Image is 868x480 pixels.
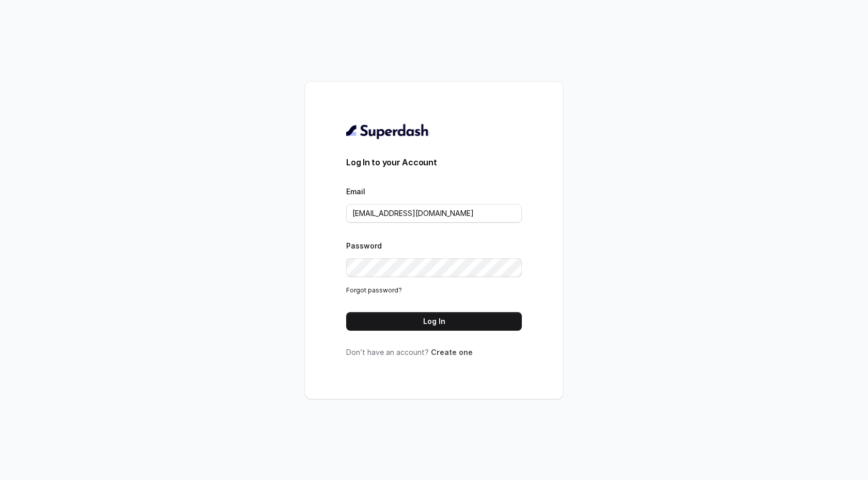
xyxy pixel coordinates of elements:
h3: Log In to your Account [346,156,522,168]
button: Log In [346,312,522,331]
label: Email [346,187,365,196]
label: Password [346,241,382,250]
p: Don’t have an account? [346,347,522,358]
img: light.svg [346,123,429,140]
input: youremail@example.com [346,204,522,223]
a: Create one [431,348,473,357]
a: Forgot password? [346,286,402,294]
